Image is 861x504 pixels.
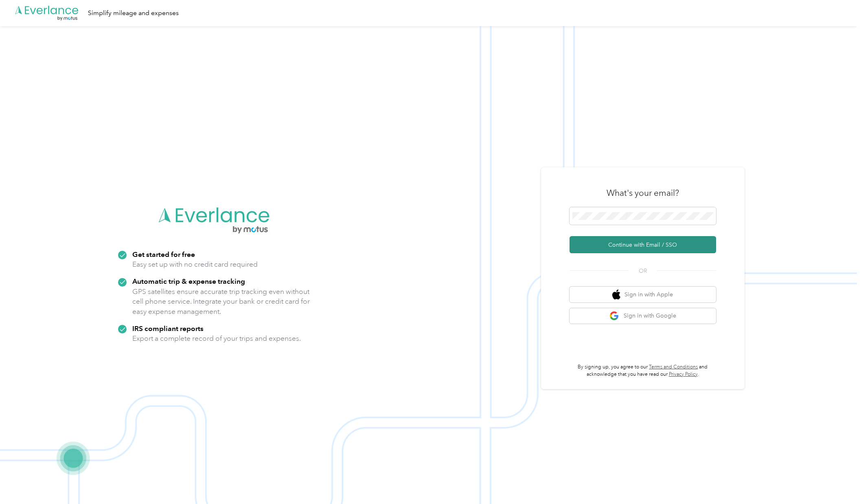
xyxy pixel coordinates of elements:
[612,289,620,300] img: apple logo
[629,267,657,275] span: OR
[132,287,310,317] p: GPS satellites ensure accurate trip tracking even without cell phone service. Integrate your bank...
[570,287,716,302] button: apple logoSign in with Apple
[88,8,179,18] div: Simplify mileage and expenses
[570,364,716,378] p: By signing up, you agree to our and acknowledge that you have read our .
[132,250,195,259] strong: Get started for free
[609,311,620,321] img: google logo
[649,364,698,370] a: Terms and Conditions
[669,371,698,377] a: Privacy Policy
[132,324,204,333] strong: IRS compliant reports
[132,333,301,344] p: Export a complete record of your trips and expenses.
[570,236,716,253] button: Continue with Email / SSO
[132,277,245,285] strong: Automatic trip & expense tracking
[132,259,258,270] p: Easy set up with no credit card required
[570,308,716,324] button: google logoSign in with Google
[607,187,679,199] h3: What's your email?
